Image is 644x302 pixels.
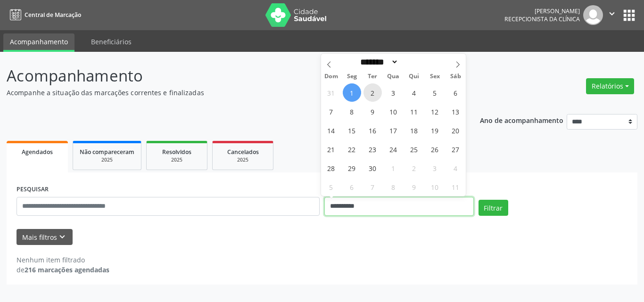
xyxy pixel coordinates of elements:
button:  [603,5,621,25]
div: 2025 [153,156,200,163]
span: Outubro 5, 2025 [322,178,340,196]
span: Setembro 6, 2025 [446,83,465,102]
span: Qui [404,73,424,80]
div: [PERSON_NAME] [504,7,580,15]
span: Setembro 19, 2025 [426,121,444,139]
span: Setembro 26, 2025 [426,140,444,158]
div: 2025 [80,156,134,163]
span: Outubro 1, 2025 [384,159,403,177]
span: Ter [362,73,383,80]
p: Acompanhamento [7,64,448,88]
p: Ano de acompanhamento [480,114,563,126]
span: Setembro 22, 2025 [343,140,361,158]
button: apps [621,7,637,24]
p: Acompanhe a situação das marcações correntes e finalizadas [7,88,448,98]
button: Mais filtroskeyboard_arrow_down [17,229,73,245]
button: Relatórios [586,78,634,94]
a: Central de Marcação [7,7,81,23]
span: Setembro 7, 2025 [322,102,340,121]
span: Setembro 13, 2025 [446,102,465,121]
div: Nenhum item filtrado [17,255,109,265]
span: Não compareceram [80,148,134,156]
span: Outubro 6, 2025 [343,178,361,196]
span: Setembro 20, 2025 [446,121,465,139]
span: Setembro 4, 2025 [405,83,423,102]
a: Beneficiários [84,33,138,50]
select: Month [357,57,399,67]
div: 2025 [219,156,266,163]
span: Seg [341,73,362,80]
span: Outubro 9, 2025 [405,178,423,196]
span: Sáb [445,73,466,80]
span: Agosto 31, 2025 [322,83,340,102]
button: Filtrar [479,200,508,216]
label: PESQUISAR [17,182,49,197]
strong: 216 marcações agendadas [25,265,109,274]
span: Setembro 12, 2025 [426,102,444,121]
span: Setembro 27, 2025 [446,140,465,158]
span: Outubro 11, 2025 [446,178,465,196]
span: Setembro 23, 2025 [363,140,382,158]
span: Setembro 28, 2025 [322,159,340,177]
input: Year [398,57,429,67]
span: Setembro 16, 2025 [363,121,382,139]
i: keyboard_arrow_down [57,232,67,242]
span: Setembro 5, 2025 [426,83,444,102]
span: Sex [424,73,445,80]
span: Setembro 17, 2025 [384,121,403,139]
span: Setembro 9, 2025 [363,102,382,121]
a: Acompanhamento [3,33,74,52]
span: Cancelados [227,148,259,156]
span: Setembro 21, 2025 [322,140,340,158]
span: Setembro 10, 2025 [384,102,403,121]
span: Outubro 4, 2025 [446,159,465,177]
span: Setembro 29, 2025 [343,159,361,177]
span: Outubro 2, 2025 [405,159,423,177]
span: Setembro 14, 2025 [322,121,340,139]
span: Setembro 18, 2025 [405,121,423,139]
span: Outubro 8, 2025 [384,178,403,196]
span: Setembro 1, 2025 [343,83,361,102]
span: Recepcionista da clínica [504,15,580,23]
span: Agendados [22,148,53,156]
i:  [607,8,617,19]
span: Outubro 7, 2025 [363,178,382,196]
span: Resolvidos [162,148,191,156]
span: Setembro 3, 2025 [384,83,403,102]
span: Qua [383,73,404,80]
span: Setembro 25, 2025 [405,140,423,158]
span: Outubro 10, 2025 [426,178,444,196]
span: Setembro 24, 2025 [384,140,403,158]
span: Setembro 8, 2025 [343,102,361,121]
span: Setembro 15, 2025 [343,121,361,139]
span: Setembro 30, 2025 [363,159,382,177]
span: Central de Marcação [25,11,81,19]
div: de [17,265,109,275]
span: Outubro 3, 2025 [426,159,444,177]
span: Setembro 11, 2025 [405,102,423,121]
img: img [583,5,603,25]
span: Setembro 2, 2025 [363,83,382,102]
span: Dom [321,73,342,80]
